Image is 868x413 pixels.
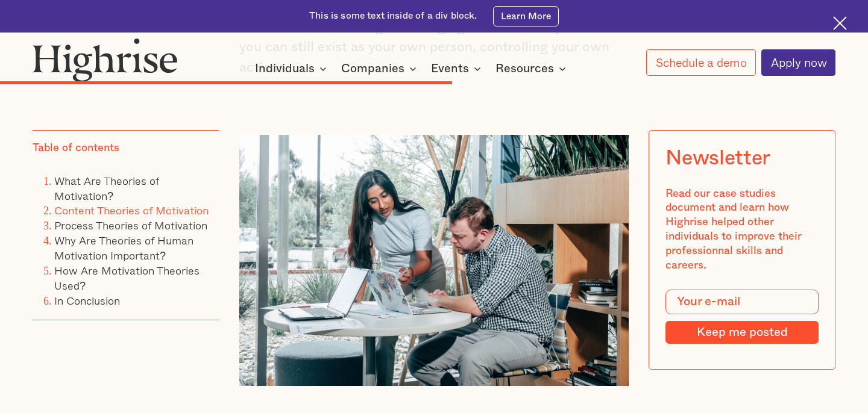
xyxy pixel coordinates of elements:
[309,10,477,22] div: This is some text inside of a div block.
[495,61,554,76] div: Resources
[666,147,771,170] div: Newsletter
[666,290,819,344] form: Modal Form
[666,187,819,273] div: Read our case studies document and learn how Highrise helped other individuals to improve their p...
[255,61,315,76] div: Individuals
[761,49,835,76] a: Apply now
[54,172,159,203] a: What Are Theories of Motivation?
[54,217,207,234] a: Process Theories of Motivation
[493,6,558,27] a: Learn More
[341,61,404,76] div: Companies
[833,16,847,30] img: Cross icon
[666,290,819,314] input: Your e-mail
[54,262,200,294] a: How Are Motivation Theories Used?
[646,49,755,76] a: Schedule a demo
[255,61,330,76] div: Individuals
[341,61,420,76] div: Companies
[239,135,629,386] img: Two executives working in an office.
[54,202,209,219] a: Content Theories of Motivation
[33,38,178,82] img: Highrise logo
[33,141,119,156] div: Table of contents
[54,232,193,264] a: Why Are Theories of Human Motivation Important?
[495,61,570,76] div: Resources
[431,61,485,76] div: Events
[54,292,120,309] a: In Conclusion
[666,321,819,344] input: Keep me posted
[431,61,469,76] div: Events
